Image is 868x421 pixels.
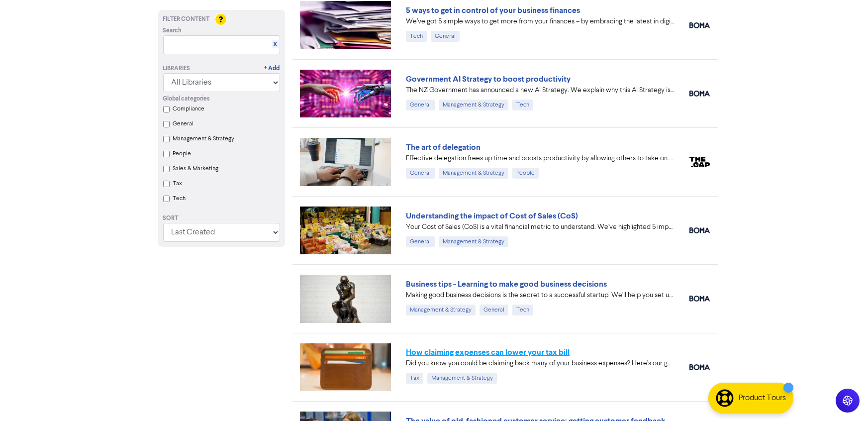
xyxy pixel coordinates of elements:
[406,290,675,301] div: Making good business decisions is the secret to a successful startup. We’ll help you set up the b...
[265,64,280,73] a: + Add
[406,16,675,27] div: We’ve got 5 simple ways to get more from your finances – by embracing the latest in digital accou...
[480,305,508,316] div: General
[512,168,539,179] div: People
[406,153,675,164] div: Effective delegation frees up time and boosts productivity by allowing others to take on tasks. A...
[163,15,280,24] div: Filter Content
[406,222,675,232] div: Your Cost of Sales (CoS) is a vital financial metric to understand. We’ve highlighted 5 important...
[406,347,570,357] a: How claiming expenses can lower your tax bill
[689,364,710,370] img: boma
[439,100,508,110] div: Management & Strategy
[439,236,508,247] div: Management & Strategy
[689,91,710,97] img: boma
[163,95,280,104] div: Global categories
[406,305,476,316] div: Management & Strategy
[427,373,497,384] div: Management & Strategy
[406,74,571,84] a: Government AI Strategy to boost productivity
[406,85,675,96] div: The NZ Government has announced a new AI Strategy. We explain why this AI Strategy is needed and ...
[406,31,427,42] div: Tech
[173,149,192,158] label: People
[689,296,710,302] img: boma
[512,100,533,110] div: Tech
[406,168,435,179] div: General
[173,164,219,173] label: Sales & Marketing
[439,168,508,179] div: Management & Strategy
[406,142,481,152] a: The art of delegation
[163,26,182,35] span: Search
[512,305,533,316] div: Tech
[689,157,710,168] img: thegap
[173,119,194,128] label: General
[689,22,710,28] img: boma_accounting
[431,31,460,42] div: General
[818,373,868,421] iframe: Chat Widget
[406,373,423,384] div: Tax
[163,64,191,73] div: Libraries
[406,100,435,110] div: General
[173,194,186,203] label: Tech
[406,211,578,221] a: Understanding the impact of Cost of Sales (CoS)
[406,236,435,247] div: General
[406,5,580,15] a: 5 ways to get in control of your business finances
[173,179,183,188] label: Tax
[173,105,205,113] label: Compliance
[406,358,675,369] div: Did you know you could be claiming back many of your business expenses? Here’s our guide to claim...
[173,134,235,143] label: Management & Strategy
[163,214,280,223] div: Sort
[689,227,710,233] img: boma
[406,279,607,289] a: Business tips - Learning to make good business decisions
[273,41,277,48] a: X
